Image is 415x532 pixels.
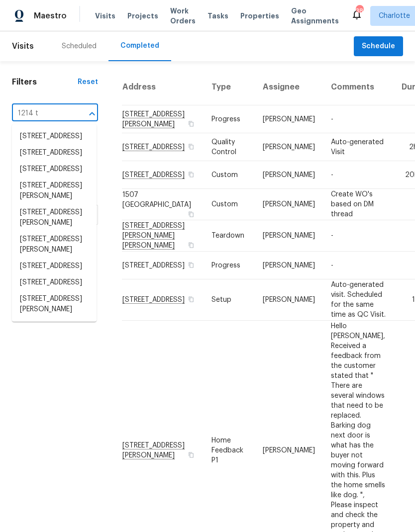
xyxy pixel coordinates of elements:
span: Projects [127,11,158,21]
button: Copy Address [187,142,196,151]
td: Quality Control [204,133,255,161]
li: [STREET_ADDRESS] [12,128,97,145]
span: Tasks [207,12,228,19]
td: [PERSON_NAME] [255,161,323,189]
span: Visits [95,11,115,21]
td: Teardown [204,220,255,252]
div: 38 [356,6,363,16]
td: - [323,220,394,252]
button: Schedule [354,36,403,57]
button: Copy Address [187,210,196,219]
h1: Filters [12,77,78,87]
li: [STREET_ADDRESS][PERSON_NAME] [12,204,97,231]
td: [PERSON_NAME] [255,133,323,161]
li: [STREET_ADDRESS] [12,274,97,291]
span: Geo Assignments [291,6,339,26]
td: [STREET_ADDRESS] [122,252,204,279]
td: 1507 [GEOGRAPHIC_DATA] [122,189,204,220]
span: Charlotte [379,11,410,21]
li: [STREET_ADDRESS][PERSON_NAME] [12,291,97,318]
td: [PERSON_NAME] [255,279,323,321]
td: Custom [204,189,255,220]
span: Work Orders [170,6,196,26]
span: Properties [240,11,279,21]
button: Copy Address [187,295,196,304]
td: [PERSON_NAME] [255,105,323,133]
th: Type [204,69,255,105]
input: Search for an address... [12,106,70,121]
span: Visits [12,35,34,57]
button: Copy Address [187,261,196,269]
td: Progress [204,252,255,279]
th: Comments [323,69,394,105]
th: Address [122,69,204,105]
button: Copy Address [187,119,196,128]
td: Auto-generated visit. Scheduled for the same time as QC Visit. [323,279,394,321]
span: Schedule [362,40,395,53]
td: Setup [204,279,255,321]
li: [STREET_ADDRESS][PERSON_NAME] [12,177,97,204]
button: Copy Address [187,450,196,459]
button: Close [85,107,99,121]
td: [PERSON_NAME] [255,252,323,279]
td: Auto-generated Visit [323,133,394,161]
button: Copy Address [187,241,196,250]
td: - [323,161,394,189]
td: Custom [204,161,255,189]
td: - [323,252,394,279]
div: Reset [78,77,98,87]
td: Progress [204,105,255,133]
button: Copy Address [187,170,196,179]
td: Create WO's based on DM thread [323,189,394,220]
li: [STREET_ADDRESS] [12,258,97,274]
li: [STREET_ADDRESS][PERSON_NAME] [12,231,97,258]
div: Scheduled [62,41,97,51]
span: Maestro [34,11,67,21]
td: - [323,105,394,133]
td: [PERSON_NAME] [255,220,323,252]
li: [STREET_ADDRESS] [12,161,97,177]
li: [STREET_ADDRESS] [12,145,97,161]
th: Assignee [255,69,323,105]
div: Completed [120,41,159,51]
td: [PERSON_NAME] [255,189,323,220]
